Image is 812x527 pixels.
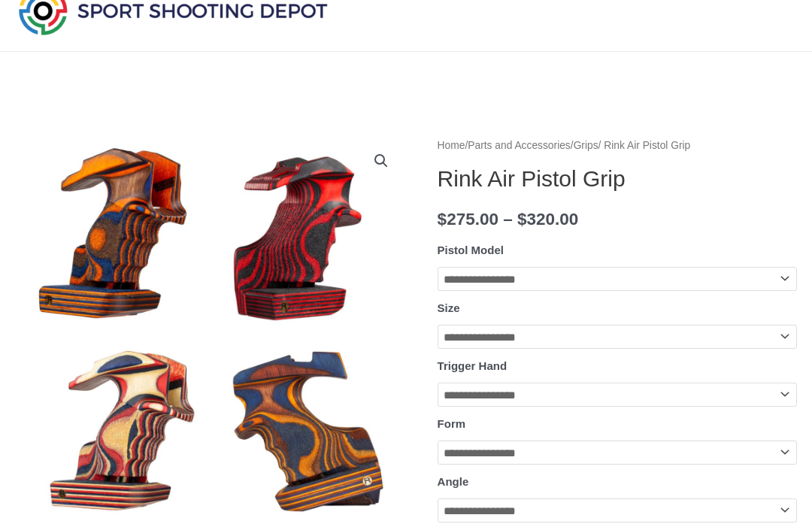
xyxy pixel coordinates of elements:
h1: Rink Air Pistol Grip [438,165,797,192]
a: Grips [574,140,598,151]
bdi: 275.00 [438,210,498,229]
label: Pistol Model [438,244,504,256]
span: $ [517,210,527,229]
a: View full-screen image gallery [368,147,395,174]
label: Form [438,417,466,430]
label: Trigger Hand [438,359,507,372]
span: $ [438,210,447,229]
a: Parts and Accessories [468,140,571,151]
bdi: 320.00 [517,210,578,229]
label: Angle [438,475,469,488]
a: Home [438,140,465,151]
span: – [503,210,513,229]
nav: Breadcrumb [438,136,797,156]
label: Size [438,301,460,314]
